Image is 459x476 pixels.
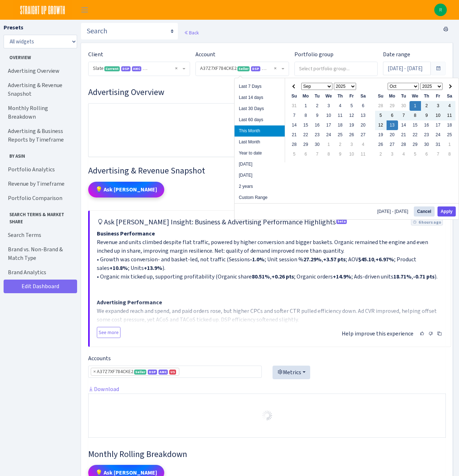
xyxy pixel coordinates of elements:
[235,159,285,170] li: [DATE]
[4,208,75,225] span: Search Terms & Market Share
[358,130,369,140] td: 27
[158,370,168,375] span: AMC
[410,120,421,130] td: 15
[387,101,398,111] td: 29
[300,140,312,149] td: 29
[375,111,387,120] td: 5
[444,120,455,130] td: 18
[235,192,285,203] li: Custom Range
[300,101,312,111] td: 1
[335,149,346,159] td: 9
[387,149,398,159] td: 3
[4,280,77,293] a: Edit Dashboard
[237,66,250,71] span: Seller
[375,91,387,101] th: Su
[93,65,181,72] span: Slate <span class="badge badge-success">Current</span><span class="badge badge-primary">DSP</span...
[289,111,300,120] td: 7
[88,50,103,59] label: Client
[88,449,446,460] h3: Widget #38
[235,125,285,137] li: This Month
[387,140,398,149] td: 27
[323,101,335,111] td: 3
[289,130,300,140] td: 21
[434,4,447,16] a: R
[88,182,164,197] button: 💡 Ask [PERSON_NAME]
[411,219,443,225] span: 6 hours ago
[410,130,421,140] td: 22
[144,264,162,272] strong: +13.9%
[261,410,273,421] img: Preloader
[346,120,358,130] td: 19
[235,114,285,125] li: Last 60 days
[358,101,369,111] td: 6
[4,101,75,124] a: Monthly Rolling Breakdown
[289,140,300,149] td: 28
[4,242,75,265] a: Brand vs. Non-Brand & Match Type
[4,228,75,242] a: Search Terms
[4,191,75,205] a: Portfolio Comparison
[274,65,276,72] span: Remove all items
[323,256,346,263] strong: +3.57 pts
[300,120,312,130] td: 15
[398,120,410,130] td: 14
[88,385,119,393] a: Download
[444,140,455,149] td: 1
[387,111,398,120] td: 6
[383,50,410,59] label: Date range
[444,130,455,140] td: 25
[323,130,335,140] td: 24
[346,130,358,140] td: 26
[312,130,323,140] td: 23
[410,91,421,101] th: We
[414,206,434,216] button: Cancel
[323,111,335,120] td: 10
[444,91,455,101] th: Sa
[312,140,323,149] td: 30
[434,4,447,16] img: Ron Lubin
[4,177,75,191] a: Revenue by Timeframe
[375,101,387,111] td: 28
[421,120,432,130] td: 16
[377,209,411,214] span: [DATE] - [DATE]
[4,23,23,32] label: Presets
[312,91,323,101] th: Tu
[262,66,271,71] span: Amazon Marketing Cloud
[323,91,335,101] th: We
[432,140,444,149] td: 31
[4,265,75,280] a: Brand Analytics
[148,370,157,375] span: DSP
[421,101,432,111] td: 2
[421,130,432,140] td: 23
[358,120,369,130] td: 20
[398,149,410,159] td: 4
[76,4,94,16] button: Toggle navigation
[97,327,120,338] button: See more
[289,120,300,130] td: 14
[196,62,289,76] span: A37Z7XF784CKE2 <span class="badge badge-success">Seller</span><span class="badge badge-primary">D...
[121,66,131,71] span: DSP
[410,140,421,149] td: 29
[312,111,323,120] td: 9
[89,62,190,76] span: Slate <span class="badge badge-success">Current</span><span class="badge badge-primary">DSP</span...
[312,120,323,130] td: 16
[235,181,285,192] li: 2 years
[375,256,394,263] strong: +6.97%
[195,50,216,59] label: Account
[134,370,146,375] span: Seller
[4,78,75,101] a: Advertising & Revenue Snapshot
[200,65,280,72] span: A37Z7XF784CKE2 <span class="badge badge-success">Seller</span><span class="badge badge-primary">D...
[432,149,444,159] td: 7
[4,150,75,160] span: By ASIN
[104,66,120,71] span: Current
[336,219,347,224] sup: beta
[271,273,294,280] strong: +0.26 pts
[421,111,432,120] td: 9
[144,66,179,71] span: SUG AI Assistant
[358,149,369,159] td: 11
[432,120,444,130] td: 17
[175,65,178,72] span: Remove all items
[413,273,435,280] strong: -0.71 pts
[132,66,141,71] span: Amazon Marketing Cloud
[300,111,312,120] td: 8
[251,66,260,71] span: DSP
